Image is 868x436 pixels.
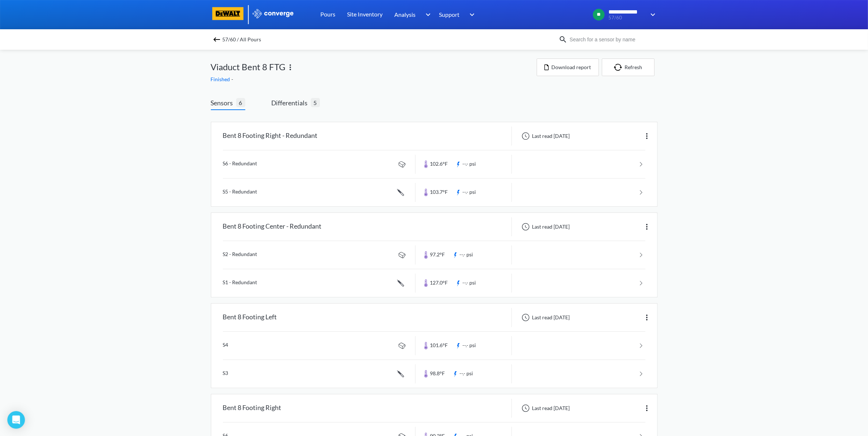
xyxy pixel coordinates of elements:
img: icon-file.svg [544,64,549,70]
span: Analysis [395,10,416,19]
img: downArrow.svg [421,10,432,19]
img: icon-search.svg [559,35,567,44]
span: Differentials [272,98,311,108]
img: downArrow.svg [465,10,477,19]
div: Bent 8 Footing Left [223,308,277,327]
span: Support [439,10,460,19]
span: Sensors [211,98,236,108]
div: Bent 8 Footing Right [223,399,282,418]
span: Viaduct Bent 8 FTG [211,60,286,74]
img: more.svg [642,132,651,140]
img: more.svg [286,63,295,72]
img: more.svg [642,222,651,231]
div: Bent 8 Footing Right - Redundant [223,127,318,146]
div: Last read [DATE] [518,313,572,322]
div: Last read [DATE] [518,132,572,140]
span: - [232,76,235,82]
img: more.svg [642,313,651,322]
img: logo-dewalt.svg [211,7,245,20]
div: Last read [DATE] [518,222,572,231]
img: icon-refresh.svg [614,64,625,71]
div: Open Intercom Messenger [7,411,25,429]
button: Refresh [602,59,655,76]
input: Search for a sensor by name [567,35,656,44]
div: Bent 8 Footing Center - Redundant [223,217,322,236]
span: 57/60 [609,15,646,20]
span: 57/60 / All Pours [223,34,261,45]
button: Download report [537,59,599,76]
img: backspace.svg [212,35,221,44]
div: Last read [DATE] [518,404,572,413]
span: 5 [311,98,320,107]
span: 6 [236,98,245,107]
span: Finished [211,76,232,82]
img: downArrow.svg [646,10,657,19]
img: more.svg [642,404,651,413]
img: logo_ewhite.svg [252,9,294,18]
